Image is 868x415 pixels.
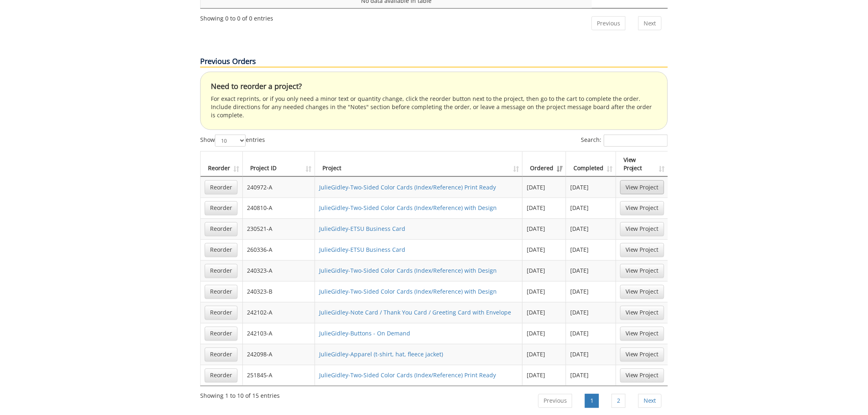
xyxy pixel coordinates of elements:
th: Project ID: activate to sort column ascending [243,152,315,177]
p: For exact reprints, or if you only need a minor text or quantity change, click the reorder button... [211,95,657,119]
a: Previous [538,394,572,408]
label: Search: [581,135,668,147]
a: View Project [620,180,664,194]
a: Reorder [205,348,238,362]
a: JulieGidley-Two-Sided Color Cards (Index/Reference) with Design [319,288,497,296]
td: [DATE] [566,323,616,344]
td: 242103-A [243,323,315,344]
a: Reorder [205,222,238,236]
td: [DATE] [523,260,566,281]
a: View Project [620,306,664,320]
a: View Project [620,369,664,383]
a: Reorder [205,327,238,341]
td: [DATE] [566,219,616,239]
a: Reorder [205,243,238,257]
a: Reorder [205,285,238,299]
a: View Project [620,222,664,236]
td: [DATE] [523,323,566,344]
td: [DATE] [523,219,566,239]
td: [DATE] [566,177,616,198]
div: Showing 1 to 10 of 15 entries [200,389,280,400]
td: [DATE] [566,239,616,260]
a: Next [638,394,662,408]
td: 230521-A [243,219,315,239]
td: [DATE] [523,302,566,323]
a: Reorder [205,201,238,215]
a: Reorder [205,369,238,383]
th: View Project: activate to sort column ascending [616,152,668,177]
th: Reorder: activate to sort column ascending [201,152,243,177]
th: Ordered: activate to sort column ascending [523,152,566,177]
th: Completed: activate to sort column ascending [566,152,616,177]
td: 242102-A [243,302,315,323]
a: JulieGidley-Two-Sided Color Cards (Index/Reference) Print Ready [319,183,496,191]
a: View Project [620,264,664,278]
td: [DATE] [566,260,616,281]
td: [DATE] [523,198,566,219]
td: [DATE] [566,302,616,323]
label: Show entries [200,135,265,147]
td: 240972-A [243,177,315,198]
a: JulieGidley-Buttons - On Demand [319,330,410,337]
a: JulieGidley-Two-Sided Color Cards (Index/Reference) with Design [319,267,497,275]
input: Search: [604,135,668,147]
select: Showentries [215,135,246,147]
td: [DATE] [523,365,566,386]
td: [DATE] [523,239,566,260]
td: 240323-A [243,260,315,281]
a: View Project [620,285,664,299]
a: View Project [620,327,664,341]
a: Previous [592,16,626,30]
a: View Project [620,243,664,257]
td: [DATE] [566,281,616,302]
h4: Need to reorder a project? [211,82,657,91]
div: Showing 0 to 0 of 0 entries [200,11,273,23]
a: Next [638,16,662,30]
td: [DATE] [523,344,566,365]
a: JulieGidley-Two-Sided Color Cards (Index/Reference) with Design [319,204,497,212]
a: Reorder [205,264,238,278]
td: 260336-A [243,239,315,260]
a: JulieGidley-Note Card / Thank You Card / Greeting Card with Envelope [319,309,511,317]
td: 242098-A [243,344,315,365]
a: View Project [620,201,664,215]
th: Project: activate to sort column ascending [315,152,523,177]
a: 2 [612,394,626,408]
a: JulieGidley-ETSU Business Card [319,225,405,233]
td: [DATE] [523,177,566,198]
a: View Project [620,348,664,362]
a: JulieGidley-Apparel (t-shirt, hat, fleece jacket) [319,351,443,358]
td: 240810-A [243,198,315,219]
a: JulieGidley-ETSU Business Card [319,246,405,254]
td: 240323-B [243,281,315,302]
td: [DATE] [523,281,566,302]
a: JulieGidley-Two-Sided Color Cards (Index/Reference) Print Ready [319,372,496,379]
a: Reorder [205,180,238,194]
td: 251845-A [243,365,315,386]
a: Reorder [205,306,238,320]
p: Previous Orders [200,56,668,68]
a: 1 [585,394,599,408]
td: [DATE] [566,198,616,219]
td: [DATE] [566,365,616,386]
td: [DATE] [566,344,616,365]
